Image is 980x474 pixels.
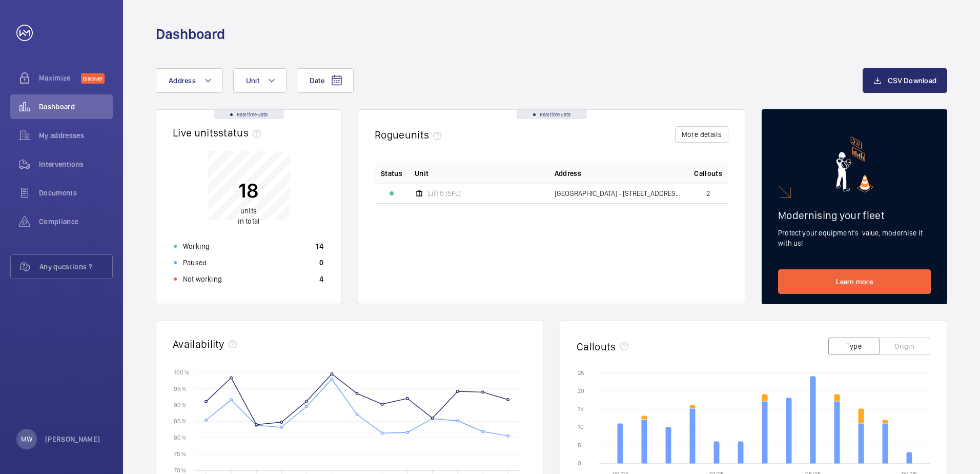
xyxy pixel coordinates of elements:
button: Origin [879,338,930,355]
div: Real time data [517,110,587,119]
button: More details [675,126,728,143]
p: 4 [319,274,323,284]
p: 14 [316,241,323,251]
button: Address [156,68,223,93]
span: Callouts [694,168,722,179]
text: 15 [578,405,584,412]
span: Maximize [39,73,81,83]
text: 85 % [174,418,187,425]
button: Date [297,68,354,93]
span: Documents [39,188,113,198]
img: marketing-card.svg [836,136,873,192]
p: [PERSON_NAME] [45,434,100,444]
h2: Callouts [577,340,616,353]
span: units [240,207,257,215]
text: 75 % [174,450,186,458]
p: Paused [183,258,207,268]
text: 80 % [174,434,187,441]
h2: Live units [173,126,265,139]
text: 10 [578,423,584,430]
span: Interventions [39,159,113,169]
text: 90 % [174,401,187,408]
span: Address [169,76,196,85]
text: 0 [578,460,581,467]
p: Working [183,241,210,251]
span: Dashboard [39,102,113,112]
button: CSV Download [863,68,947,93]
span: Date [310,76,324,85]
span: Unit [246,76,259,85]
h2: Rogue [375,128,445,141]
text: 95 % [174,385,187,392]
span: Any questions ? [39,262,112,272]
span: Address [555,168,581,179]
span: Unit [415,168,428,179]
div: Real time data [214,110,284,119]
span: units [405,128,446,141]
p: 0 [319,258,323,268]
span: status [218,126,265,139]
p: Not working [183,274,222,284]
button: Unit [233,68,287,93]
h1: Dashboard [156,25,225,44]
p: 18 [238,177,259,203]
p: Protect your equipment's value, modernise it with us! [778,228,931,248]
button: Type [828,338,880,355]
span: My addresses [39,130,113,141]
span: CSV Download [888,76,936,85]
span: Discover [81,73,105,84]
a: Learn more [778,269,931,294]
text: 20 [578,387,584,394]
p: Status [381,168,402,179]
text: 70 % [174,466,186,473]
span: Lift 5 (5FL) [428,190,461,197]
span: 2 [706,190,710,197]
text: 100 % [174,368,189,376]
h2: Modernising your fleet [778,209,931,222]
h2: Availability [173,338,224,350]
p: in total [238,206,259,226]
span: [GEOGRAPHIC_DATA] - [STREET_ADDRESS][PERSON_NAME] [555,190,682,197]
p: MW [21,434,32,444]
span: Compliance [39,216,113,227]
text: 25 [578,369,584,377]
text: 5 [578,442,581,449]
